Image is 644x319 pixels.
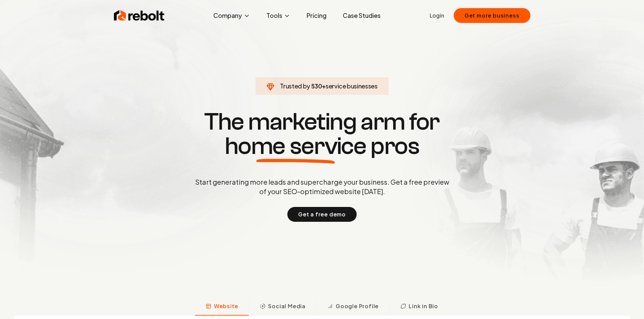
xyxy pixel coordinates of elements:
a: Pricing [301,9,332,22]
button: Get a free demo [287,207,357,222]
img: Rebolt Logo [114,9,165,22]
span: Trusted by [280,82,310,90]
span: home service [225,134,366,158]
span: + [322,82,326,90]
a: Case Studies [337,9,386,22]
span: service businesses [326,82,378,90]
button: Tools [261,9,296,22]
button: Social Media [249,298,316,316]
span: 530 [311,81,322,91]
span: Website [214,302,238,310]
p: Start generating more leads and supercharge your business. Get a free preview of your SEO-optimiz... [194,177,451,196]
span: Link in Bio [409,302,438,310]
button: Link in Bio [389,298,449,316]
button: Company [208,9,256,22]
button: Google Profile [316,298,389,316]
span: Social Media [268,302,306,310]
a: Login [430,11,444,20]
button: Get more business [454,8,530,23]
button: Website [195,298,249,316]
h1: The marketing arm for pros [160,110,484,158]
span: Google Profile [336,302,379,310]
